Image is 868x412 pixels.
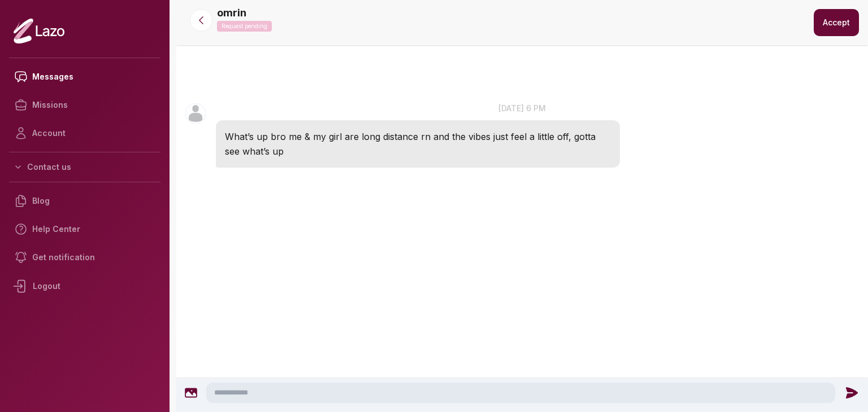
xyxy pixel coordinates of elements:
[9,271,160,301] div: Logout
[217,5,246,21] p: omrin
[9,63,160,91] a: Messages
[9,157,160,177] button: Contact us
[176,102,868,114] p: [DATE] 6 pm
[9,215,160,243] a: Help Center
[814,9,859,36] button: Accept
[217,21,272,32] p: Request pending
[225,129,611,159] p: What’s up bro me & my girl are long distance rn and the vibes just feel a little off, gotta see w...
[9,243,160,271] a: Get notification
[9,91,160,119] a: Missions
[9,119,160,147] a: Account
[9,187,160,215] a: Blog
